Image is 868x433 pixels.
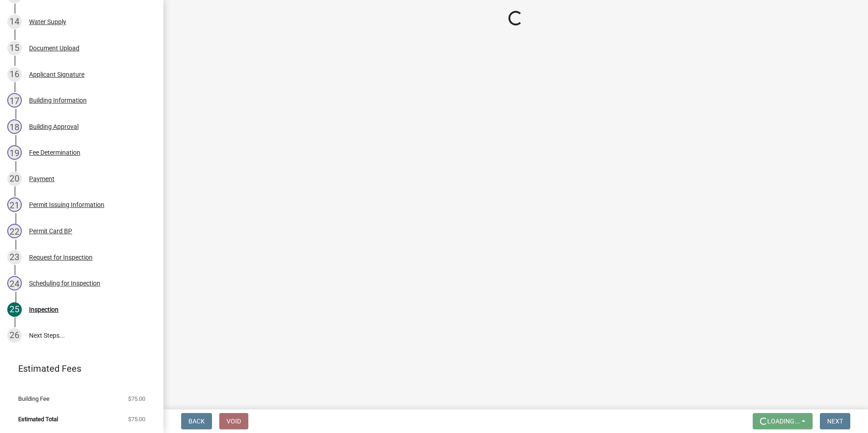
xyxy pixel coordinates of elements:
[18,396,49,402] span: Building Fee
[7,172,22,186] div: 20
[7,197,22,212] div: 21
[188,418,205,425] span: Back
[29,306,59,313] div: Inspection
[29,228,72,234] div: Permit Card BP
[29,149,80,156] div: Fee Determination
[29,71,84,78] div: Applicant Signature
[29,45,79,51] div: Document Upload
[7,250,22,265] div: 23
[7,359,149,378] a: Estimated Fees
[7,302,22,317] div: 25
[827,418,843,425] span: Next
[820,413,850,429] button: Next
[29,123,79,130] div: Building Approval
[7,224,22,238] div: 22
[7,67,22,82] div: 16
[29,280,100,286] div: Scheduling for Inspection
[18,416,58,422] span: Estimated Total
[128,396,145,402] span: $75.00
[29,19,66,25] div: Water Supply
[7,41,22,55] div: 15
[7,276,22,290] div: 24
[219,413,248,429] button: Void
[29,202,104,208] div: Permit Issuing Information
[7,119,22,134] div: 18
[29,254,93,261] div: Request for Inspection
[7,15,22,29] div: 14
[181,413,212,429] button: Back
[753,413,813,429] button: Loading...
[7,93,22,108] div: 17
[7,145,22,160] div: 19
[767,418,800,425] span: Loading...
[29,97,87,103] div: Building Information
[128,416,145,422] span: $75.00
[7,328,22,343] div: 26
[29,176,54,182] div: Payment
